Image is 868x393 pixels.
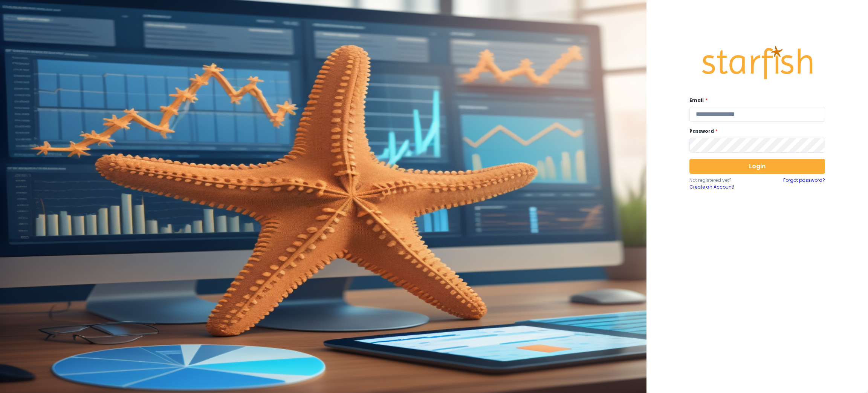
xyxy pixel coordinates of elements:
[689,128,821,135] label: Password
[783,177,825,190] a: Forgot password?
[689,184,757,190] a: Create an Account!
[689,97,821,104] label: Email
[701,39,814,86] img: Logo.42cb71d561138c82c4ab.png
[689,159,825,174] button: Login
[689,177,757,184] p: Not registered yet?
